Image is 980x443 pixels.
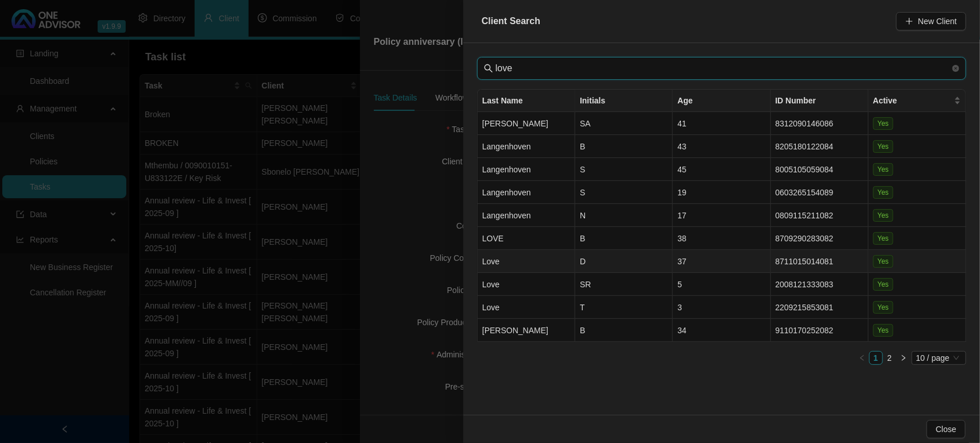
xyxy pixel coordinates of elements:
th: Initials [575,90,673,112]
td: Langenhoven [478,181,575,204]
td: T [575,296,673,319]
th: Age [673,90,770,112]
button: right [897,351,911,365]
td: 0603265154089 [771,181,869,204]
td: 2008121333083 [771,273,869,296]
td: D [575,250,673,273]
li: 2 [883,351,897,365]
span: Yes [873,186,894,199]
td: 8711015014081 [771,250,869,273]
a: 1 [870,352,882,364]
span: Yes [873,324,894,337]
td: S [575,181,673,204]
span: Yes [873,255,894,268]
span: Yes [873,163,894,176]
td: 8709290283082 [771,227,869,250]
a: 2 [884,352,896,364]
span: Yes [873,209,894,222]
span: Yes [873,117,894,130]
span: search [484,64,493,73]
td: [PERSON_NAME] [478,319,575,342]
span: Yes [873,278,894,291]
td: 8205180122084 [771,135,869,158]
span: 10 / page [916,352,962,364]
td: 0809115211082 [771,204,869,227]
span: close-circle [952,63,959,74]
td: Langenhoven [478,135,575,158]
li: Previous Page [855,351,869,365]
td: 2209215853081 [771,296,869,319]
span: 3 [677,303,682,312]
td: Love [478,250,575,273]
span: 38 [677,234,687,243]
span: 34 [677,326,687,335]
td: Langenhoven [478,204,575,227]
span: Yes [873,232,894,245]
td: 8005105059084 [771,158,869,181]
span: Active [873,94,952,107]
span: 45 [677,165,687,174]
span: plus [905,17,913,25]
input: Last Name [495,61,950,75]
button: New Client [896,12,966,30]
th: Last Name [478,90,575,112]
td: SA [575,112,673,135]
td: SR [575,273,673,296]
th: ID Number [771,90,869,112]
span: Yes [873,140,894,153]
td: Love [478,296,575,319]
td: B [575,135,673,158]
span: Yes [873,301,894,314]
span: Client Search [482,16,540,26]
span: close-circle [952,65,959,72]
button: Close [927,420,966,438]
td: Langenhoven [478,158,575,181]
span: 19 [677,188,687,197]
td: 9110170252082 [771,319,869,342]
th: Active [869,90,966,112]
td: S [575,158,673,181]
span: left [859,355,866,361]
td: B [575,319,673,342]
td: Love [478,273,575,296]
td: 8312090146086 [771,112,869,135]
td: B [575,227,673,250]
span: Close [936,423,956,436]
span: 5 [677,280,682,289]
li: Next Page [897,351,911,365]
div: Page Size [912,351,966,365]
span: 17 [677,211,687,220]
li: 1 [869,351,883,365]
span: 41 [677,119,687,128]
td: [PERSON_NAME] [478,112,575,135]
span: right [900,355,907,361]
span: 43 [677,142,687,151]
td: LOVE [478,227,575,250]
td: N [575,204,673,227]
span: New Client [918,15,957,28]
button: left [855,351,869,365]
span: 37 [677,257,687,266]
